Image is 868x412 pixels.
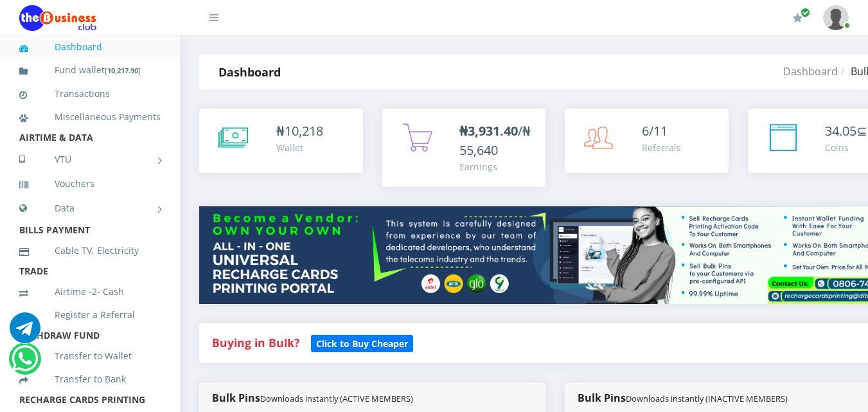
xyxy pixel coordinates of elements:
strong: Bulk Pins [578,391,788,405]
span: /₦55,640 [459,122,531,159]
a: Transactions [19,79,161,109]
i: Renew/Upgrade Subscription [793,13,802,23]
a: Airtime -2- Cash [19,277,161,307]
a: VTU [19,143,161,175]
a: Transfer to Wallet [19,341,161,371]
strong: Dashboard [218,64,281,80]
a: Click to Buy Cheaper [311,335,413,350]
div: ⊆ [825,121,867,141]
small: Downloads instantly (ACTIVE MEMBERS) [260,393,413,404]
span: Renew/Upgrade Subscription [801,8,810,17]
a: Cable TV, Electricity [19,236,161,265]
a: Chat for support [12,353,38,374]
span: 10,218 [285,122,323,139]
a: ₦10,218 Wallet [199,109,363,173]
a: Miscellaneous Payments [19,102,161,132]
small: [ ] [105,66,141,75]
a: Register a Referral [19,300,161,330]
div: Referrals [642,141,681,154]
img: User [823,5,849,30]
b: 10,217.90 [107,66,138,75]
a: 6/11 Referrals [565,109,729,173]
a: Vouchers [19,169,161,199]
span: 34.05 [825,122,856,139]
a: Dashboard [783,64,838,78]
div: Wallet [276,141,323,154]
a: Data [19,192,161,224]
a: Fund wallet[10,217.90] [19,55,161,85]
div: Earnings [459,160,533,174]
strong: Buying in Bulk? [212,335,299,350]
div: Coins [825,141,867,154]
strong: Bulk Pins [212,391,413,405]
a: Dashboard [19,32,161,62]
a: Transfer to Bank [19,364,161,394]
a: Chat for support [10,322,40,343]
a: ₦3,931.40/₦55,640 Earnings [382,109,546,187]
span: 6/11 [642,122,668,139]
b: Click to Buy Cheaper [316,337,408,350]
small: Downloads instantly (INACTIVE MEMBERS) [626,393,788,404]
b: ₦3,931.40 [459,122,518,139]
div: ₦ [276,121,323,141]
img: Logo [19,5,96,31]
